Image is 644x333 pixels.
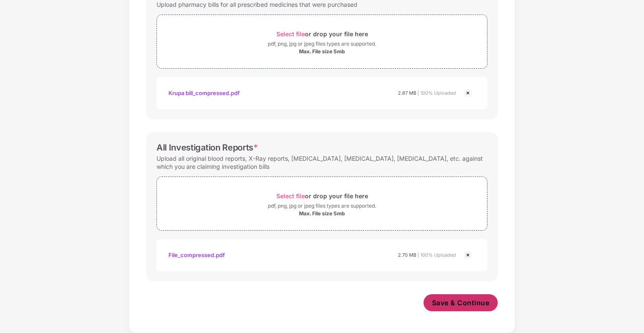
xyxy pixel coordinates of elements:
div: Max. File size 5mb [299,210,345,217]
div: or drop your file here [276,28,368,40]
span: Select fileor drop your file herepdf, png, jpg or jpeg files types are supported.Max. File size 5mb [157,183,487,224]
img: svg+xml;base64,PHN2ZyBpZD0iQ3Jvc3MtMjR4MjQiIHhtbG5zPSJodHRwOi8vd3d3LnczLm9yZy8yMDAwL3N2ZyIgd2lkdG... [463,88,473,98]
button: Save & Continue [424,294,498,311]
span: Select file [276,30,305,38]
div: or drop your file here [276,190,368,202]
div: pdf, png, jpg or jpeg files types are supported. [268,202,376,210]
span: | 100% Uploaded [418,90,456,96]
div: Upload all original blood reports, X-Ray reports, [MEDICAL_DATA], [MEDICAL_DATA], [MEDICAL_DATA],... [157,153,487,172]
span: | 100% Uploaded [418,252,456,258]
div: All Investigation Reports [157,142,258,153]
div: File_compressed.pdf [168,248,225,262]
span: 2.87 MB [398,90,416,96]
span: Save & Continue [432,298,490,307]
div: pdf, png, jpg or jpeg files types are supported. [268,40,376,48]
span: Select file [276,192,305,200]
div: Max. File size 5mb [299,48,345,55]
div: Krupa bill_compressed.pdf [168,86,240,100]
span: Select fileor drop your file herepdf, png, jpg or jpeg files types are supported.Max. File size 5mb [157,21,487,62]
span: 2.70 MB [398,252,416,258]
img: svg+xml;base64,PHN2ZyBpZD0iQ3Jvc3MtMjR4MjQiIHhtbG5zPSJodHRwOi8vd3d3LnczLm9yZy8yMDAwL3N2ZyIgd2lkdG... [463,250,473,260]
